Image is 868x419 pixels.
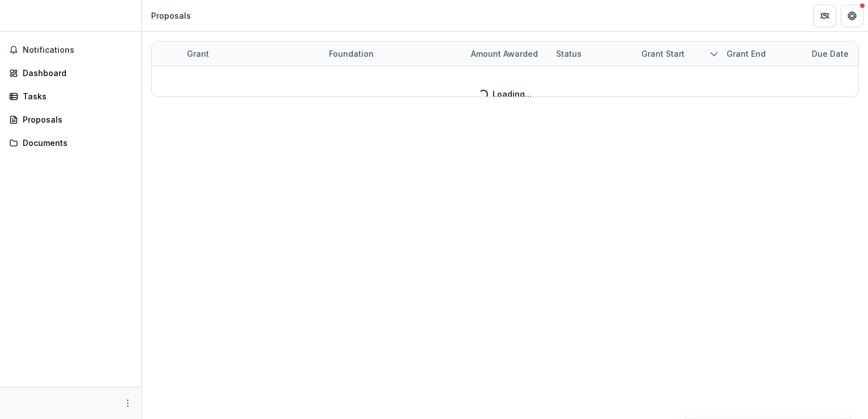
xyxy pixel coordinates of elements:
button: More [121,396,135,410]
a: Tasks [5,87,137,106]
nav: breadcrumb [147,7,195,24]
a: Proposals [5,110,137,129]
a: Dashboard [5,64,137,82]
div: Tasks [23,90,128,102]
div: Proposals [151,10,191,22]
span: Notifications [23,45,132,55]
div: Proposals [23,114,128,125]
button: Get Help [841,5,863,27]
button: Partners [813,5,836,27]
div: Documents [23,137,128,149]
div: Dashboard [23,67,128,79]
a: Documents [5,133,137,152]
button: Notifications [5,41,137,59]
